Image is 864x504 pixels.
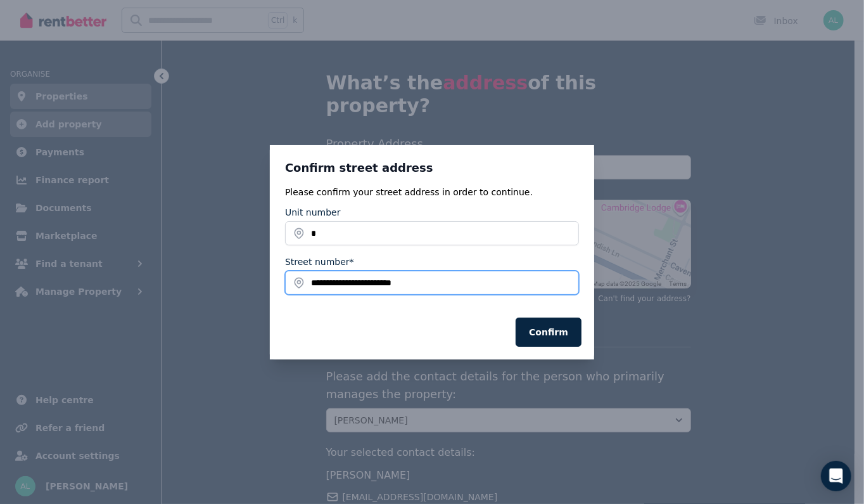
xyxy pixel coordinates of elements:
[285,206,341,219] label: Unit number
[285,160,579,176] h3: Confirm street address
[285,186,579,198] p: Please confirm your street address in order to continue.
[821,461,851,491] div: Open Intercom Messenger
[285,255,354,268] label: Street number*
[516,318,581,347] button: Confirm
